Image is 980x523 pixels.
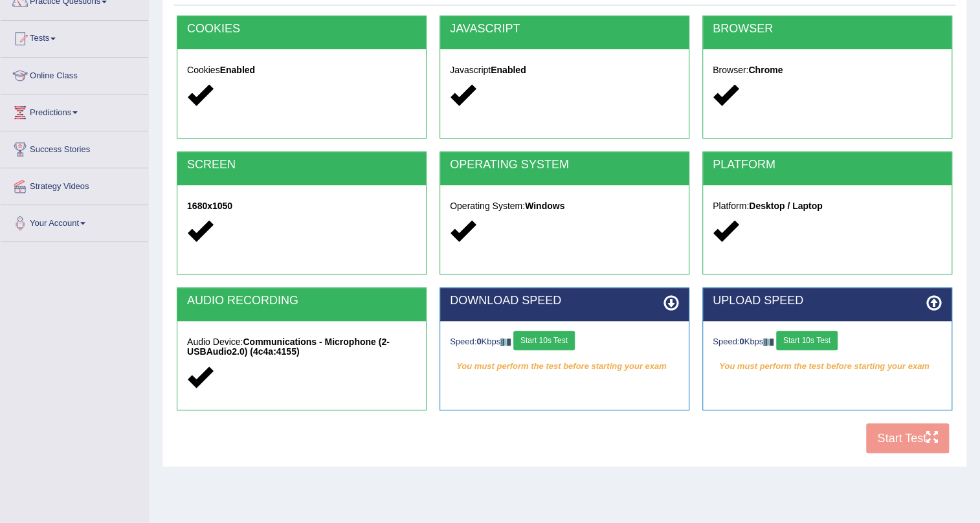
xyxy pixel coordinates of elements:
h2: BROWSER [713,23,942,36]
strong: Chrome [748,65,783,75]
h5: Cookies [187,65,416,75]
button: Start 10s Test [513,331,575,350]
div: Speed: Kbps [713,331,942,353]
h2: JAVASCRIPT [450,23,679,36]
strong: Enabled [220,65,255,75]
strong: 0 [476,337,481,346]
h2: AUDIO RECORDING [187,295,416,307]
h5: Browser: [713,65,942,75]
a: Your Account [1,205,148,238]
em: You must perform the test before starting your exam [713,357,942,376]
em: You must perform the test before starting your exam [450,357,679,376]
strong: 0 [739,337,744,346]
h2: OPERATING SYSTEM [450,159,679,172]
img: ajax-loader-fb-connection.gif [500,339,511,346]
h2: UPLOAD SPEED [713,295,942,307]
h5: Platform: [713,201,942,211]
h2: DOWNLOAD SPEED [450,295,679,307]
a: Predictions [1,95,148,127]
strong: Enabled [491,65,526,75]
a: Tests [1,21,148,53]
a: Strategy Videos [1,168,148,201]
strong: Communications - Microphone (2- USBAudio2.0) (4c4a:4155) [187,337,390,357]
button: Start 10s Test [776,331,838,350]
h5: Javascript [450,65,679,75]
strong: Windows [525,201,564,211]
h2: COOKIES [187,23,416,36]
h5: Operating System: [450,201,679,211]
h2: PLATFORM [713,159,942,172]
strong: 1680x1050 [187,201,232,211]
a: Success Stories [1,131,148,164]
strong: Desktop / Laptop [749,201,823,211]
a: Online Class [1,58,148,90]
h5: Audio Device: [187,337,416,357]
img: ajax-loader-fb-connection.gif [763,339,774,346]
h2: SCREEN [187,159,416,172]
div: Speed: Kbps [450,331,679,353]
